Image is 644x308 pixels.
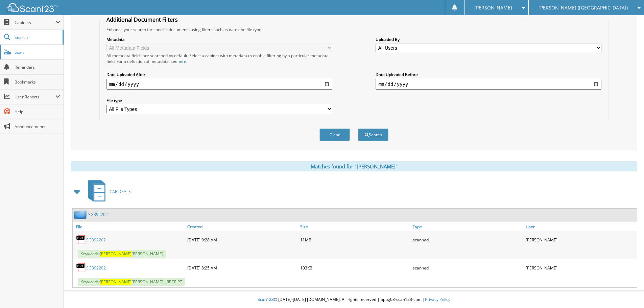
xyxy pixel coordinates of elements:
[258,297,274,302] span: Scan123
[319,128,350,141] button: Clear
[106,37,332,42] label: Metadata
[524,222,637,231] a: User
[15,20,55,25] span: Cabinets
[299,261,411,275] div: 103KB
[524,233,637,246] div: [PERSON_NAME]
[86,265,106,271] a: SG392202
[88,212,108,217] a: SG392202
[78,250,166,258] span: Keywords: [PERSON_NAME]
[376,72,601,77] label: Date Uploaded Before
[73,222,186,231] a: File
[106,72,332,77] label: Date Uploaded After
[15,79,60,85] span: Bookmarks
[106,53,332,64] div: All metadata fields are searched by default. Select a cabinet with metadata to enable filtering b...
[358,128,388,141] button: Search
[299,222,411,231] a: Size
[64,291,644,308] div: © [DATE]-[DATE] [DOMAIN_NAME]. All rights reserved | appg03-scan123-com |
[15,124,60,129] span: Announcements
[86,237,106,243] a: SG392202
[15,94,55,100] span: User Reports
[186,222,299,231] a: Created
[15,64,60,70] span: Reminders
[76,263,86,273] img: PDF.png
[610,276,644,308] iframe: Chat Widget
[376,79,601,90] input: end
[100,251,132,257] span: [PERSON_NAME]
[76,235,86,245] img: PDF.png
[376,37,601,42] label: Uploaded By
[84,178,131,205] a: CAR DEALS
[411,233,524,246] div: scanned
[103,16,181,23] legend: Additional Document Filters
[15,34,59,40] span: Search
[411,222,524,231] a: Type
[7,3,57,12] img: scan123-logo-white.svg
[78,278,185,286] span: Keywords: [PERSON_NAME] - RECEIPT
[177,58,186,64] a: here
[474,6,512,10] span: [PERSON_NAME]
[71,161,637,171] div: Matches found for "[PERSON_NAME]"
[186,233,299,246] div: [DATE] 9:28 AM
[15,49,60,55] span: Scan
[15,109,60,115] span: Help
[106,98,332,103] label: File type
[425,297,450,302] a: Privacy Policy
[106,79,332,90] input: start
[299,233,411,246] div: 11MB
[103,27,605,32] div: Enhance your search for specific documents using filters such as date and file type.
[524,261,637,275] div: [PERSON_NAME]
[186,261,299,275] div: [DATE] 8:25 AM
[74,210,88,219] img: folder2.png
[539,6,628,10] span: [PERSON_NAME] ([GEOGRAPHIC_DATA])
[100,279,132,285] span: [PERSON_NAME]
[411,261,524,275] div: scanned
[110,189,131,194] span: CAR DEALS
